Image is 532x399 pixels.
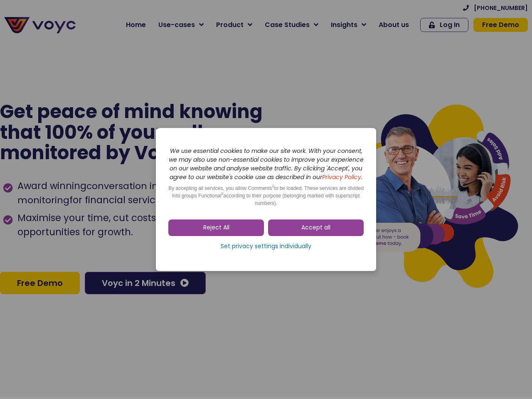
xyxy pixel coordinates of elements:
[221,242,311,251] span: Set privacy settings individually
[301,224,330,232] span: Accept all
[168,185,364,206] span: By accepting all services, you allow Comments to be loaded. These services are divided into group...
[168,240,364,253] a: Set privacy settings individually
[268,219,364,236] a: Accept all
[322,173,361,181] a: Privacy Policy
[203,224,229,232] span: Reject All
[169,147,364,181] i: We use essential cookies to make our site work. With your consent, we may also use non-essential ...
[221,192,223,196] sup: 2
[168,219,264,236] a: Reject All
[272,184,274,188] sup: 2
